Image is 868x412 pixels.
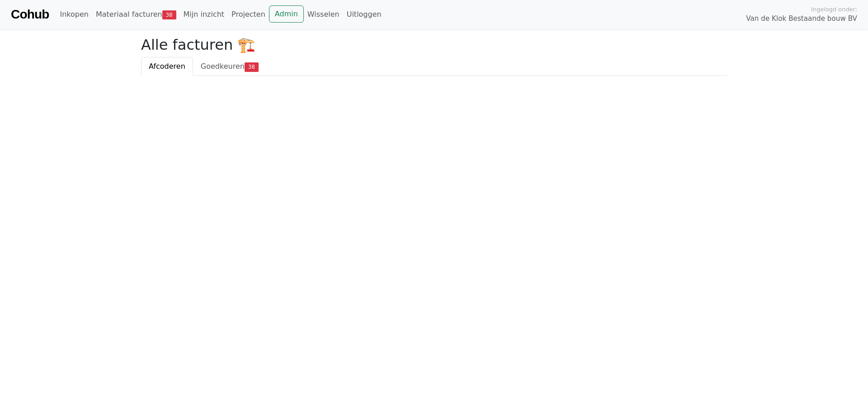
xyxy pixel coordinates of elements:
[343,5,385,24] a: Uitloggen
[92,5,180,24] a: Materiaal facturen38
[269,5,304,23] a: Admin
[141,57,193,76] a: Afcoderen
[11,4,49,25] a: Cohub
[746,14,857,24] span: Van de Klok Bestaande bouw BV
[149,62,185,71] span: Afcoderen
[811,5,857,14] span: Ingelogd onder:
[141,36,727,53] h2: Alle facturen 🏗️
[193,57,266,76] a: Goedkeuren38
[180,5,228,24] a: Mijn inzicht
[304,5,343,24] a: Wisselen
[245,62,259,71] span: 38
[162,10,176,19] span: 38
[56,5,92,24] a: Inkopen
[228,5,269,24] a: Projecten
[201,62,245,71] span: Goedkeuren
